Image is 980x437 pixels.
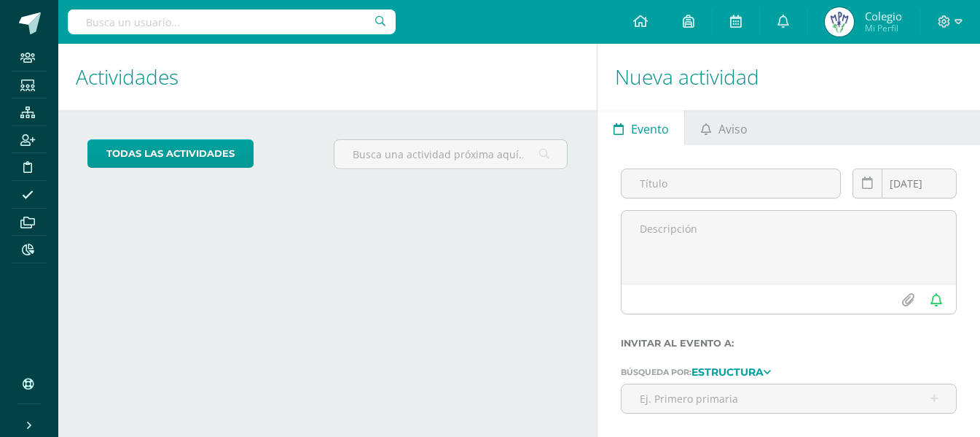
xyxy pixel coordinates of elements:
[622,169,840,198] input: Título
[825,7,854,36] img: e484a19925c0a5cccf408cad57c67c38.png
[691,366,764,379] strong: Estructura
[718,112,748,147] span: Aviso
[865,22,902,34] span: Mi Perfil
[76,44,579,110] h1: Actividades
[615,44,963,110] h1: Nueva actividad
[622,384,956,413] input: Ej. Primero primaria
[621,338,957,349] label: Invitar al evento a:
[334,140,568,169] input: Busca una actividad próxima aquí...
[621,367,691,377] span: Búsqueda por:
[68,9,396,34] input: Busca un usuario...
[865,9,902,23] span: Colegio
[691,366,771,376] a: Estructura
[685,110,763,145] a: Aviso
[87,139,254,168] a: todas las Actividades
[597,110,684,145] a: Evento
[631,112,669,147] span: Evento
[853,169,956,198] input: Fecha de entrega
